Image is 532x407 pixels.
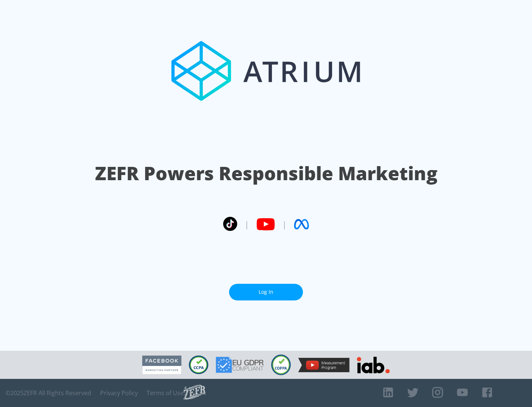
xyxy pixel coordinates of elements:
a: Log In [229,284,303,300]
img: COPPA Compliant [271,354,291,375]
img: IAB [357,357,390,373]
span: © 2025 ZEFR All Rights Reserved [6,389,91,397]
img: Facebook Marketing Partner [142,356,181,374]
img: YouTube Measurement Program [298,358,349,372]
img: GDPR Compliant [216,357,264,373]
span: | [245,219,249,230]
span: | [282,219,287,230]
img: CCPA Compliant [189,356,208,374]
a: Terms of Use [147,389,184,397]
h1: ZEFR Powers Responsible Marketing [95,161,437,186]
a: Privacy Policy [100,389,138,397]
